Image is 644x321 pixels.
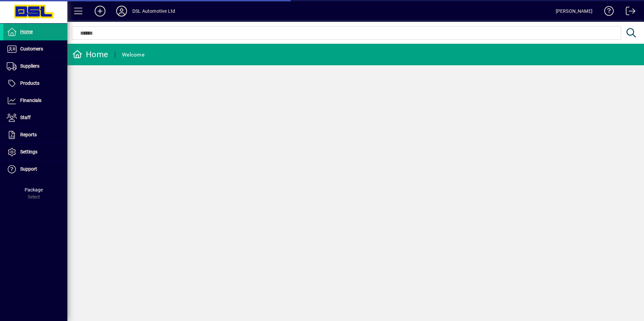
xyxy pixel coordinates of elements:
span: Package [25,187,43,192]
a: Logout [621,1,636,23]
span: Customers [20,46,43,51]
a: Settings [3,144,67,160]
a: Suppliers [3,58,67,75]
span: Reports [20,132,37,137]
span: Suppliers [20,63,39,69]
span: Support [20,166,37,172]
span: Staff [20,115,31,120]
button: Profile [111,5,132,17]
div: [PERSON_NAME] [556,6,592,16]
a: Customers [3,41,67,58]
div: Home [72,49,108,60]
div: Welcome [122,49,144,60]
a: Support [3,161,67,178]
a: Reports [3,127,67,143]
span: Settings [20,149,37,154]
a: Knowledge Base [599,1,614,23]
div: DSL Automotive Ltd [132,6,175,16]
span: Home [20,29,33,34]
span: Financials [20,98,41,103]
span: Products [20,80,39,86]
button: Add [89,5,111,17]
a: Financials [3,92,67,109]
a: Products [3,75,67,92]
a: Staff [3,109,67,126]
